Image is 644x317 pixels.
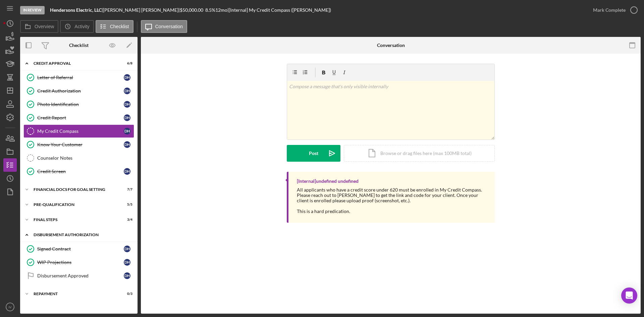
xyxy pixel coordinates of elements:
[3,300,17,314] button: IV
[103,7,180,13] div: [PERSON_NAME] [PERSON_NAME] |
[23,111,134,124] a: Credit ReportDH
[215,7,227,13] div: 12 mo
[34,61,116,65] div: Credit Approval
[37,246,124,252] div: Signed Contract
[593,3,626,17] div: Mark Complete
[155,24,183,29] label: Conversation
[34,233,129,237] div: Disbursement Authorization
[37,102,124,107] div: Photo Identification
[34,203,116,207] div: Pre-Qualification
[23,256,134,269] a: WIP ProjectionsDH
[124,141,130,148] div: D H
[35,24,54,29] label: Overview
[287,145,340,162] button: Post
[120,203,132,207] div: 5 / 5
[96,20,133,33] button: Checklist
[124,114,130,121] div: D H
[141,20,187,33] button: Conversation
[37,115,124,120] div: Credit Report
[50,7,102,13] b: Hendersons Electric, LLC
[297,178,359,184] div: [Internal] undefined undefined
[23,71,134,84] a: Letter of ReferralDH
[124,101,130,108] div: D H
[23,151,134,165] a: Counselor Notes
[124,74,130,81] div: D H
[586,3,641,17] button: Mark Complete
[227,7,331,13] div: | [Internal] My Credit Compass ([PERSON_NAME])
[37,142,124,147] div: Know Your Customer
[297,187,488,203] div: All applicants who have a credit score under 620 must be enrolled in My Credit Compass. Please re...
[23,165,134,178] a: Credit ScreenDH
[120,292,132,296] div: 0 / 3
[23,138,134,151] a: Know Your CustomerDH
[34,188,116,192] div: Financial Docs for Goal Setting
[120,218,132,222] div: 3 / 4
[37,128,124,134] div: My Credit Compass
[69,43,89,48] div: Checklist
[120,188,132,192] div: 7 / 7
[621,287,637,304] div: Open Intercom Messenger
[124,88,130,94] div: D H
[74,24,89,29] label: Activity
[205,7,215,13] div: 8.5 %
[8,305,12,309] text: IV
[37,88,124,94] div: Credit Authorization
[180,7,205,13] div: $50,000.00
[34,292,116,296] div: Repayment
[23,124,134,138] a: My Credit CompassDH
[50,7,103,13] div: |
[37,155,134,161] div: Counselor Notes
[120,61,132,65] div: 6 / 8
[37,260,124,265] div: WIP Projections
[309,145,318,162] div: Post
[23,84,134,98] a: Credit AuthorizationDH
[60,20,94,33] button: Activity
[23,98,134,111] a: Photo IdentificationDH
[110,24,129,29] label: Checklist
[23,242,134,256] a: Signed ContractDH
[37,75,124,80] div: Letter of Referral
[34,218,116,222] div: FINAL STEPS
[377,43,405,48] div: Conversation
[124,128,130,135] div: D H
[20,20,58,33] button: Overview
[124,259,130,266] div: D H
[20,6,45,14] div: In Review
[23,269,134,282] a: Disbursement ApprovedDH
[124,246,130,252] div: D H
[37,273,124,278] div: Disbursement Approved
[124,272,130,279] div: D H
[37,169,124,174] div: Credit Screen
[124,168,130,175] div: D H
[297,209,488,214] div: This is a hard predication.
